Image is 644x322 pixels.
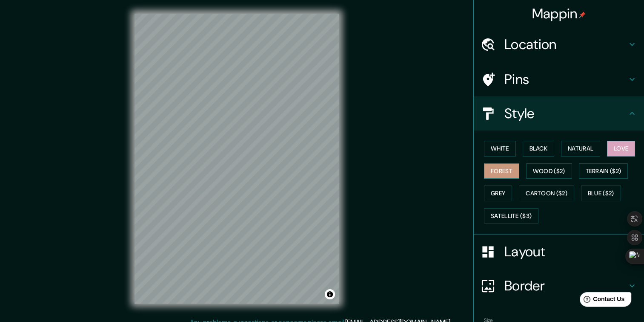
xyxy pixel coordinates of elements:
canvas: Map [135,14,339,304]
div: Style [474,96,644,131]
div: Pins [474,62,644,96]
h4: Pins [504,71,627,88]
h4: Style [504,105,627,122]
button: Blue ($2) [581,186,621,201]
button: Satellite ($3) [484,208,538,224]
button: Terrain ($2) [579,163,628,179]
button: Forest [484,163,519,179]
button: Natural [561,141,600,157]
button: White [484,141,516,157]
h4: Border [504,277,627,294]
h4: Location [504,36,627,53]
button: Grey [484,186,512,201]
button: Wood ($2) [526,163,572,179]
div: Layout [474,235,644,269]
img: pin-icon.png [579,12,586,18]
h4: Mappin [532,5,586,22]
button: Toggle attribution [325,289,335,299]
h4: Layout [504,243,627,260]
button: Black [523,141,555,157]
button: Cartoon ($2) [519,186,574,201]
iframe: Help widget launcher [568,289,635,313]
button: Love [607,141,635,157]
div: Border [474,269,644,303]
div: Location [474,27,644,61]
